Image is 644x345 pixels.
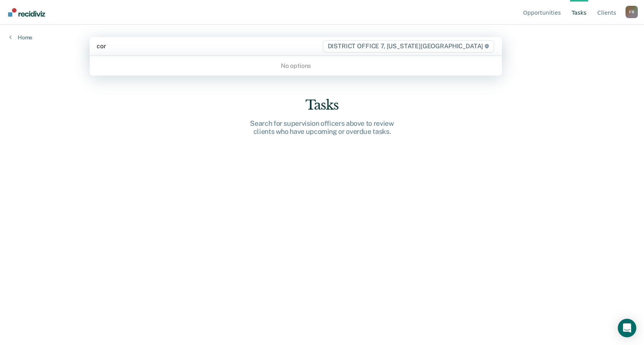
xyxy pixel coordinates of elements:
div: F R [626,6,638,18]
div: Search for supervision officers above to review clients who have upcoming or overdue tasks. [199,119,445,136]
div: No options [90,59,502,73]
a: Home [9,34,32,41]
button: Profile dropdown button [626,6,638,18]
div: Open Intercom Messenger [618,319,636,337]
span: DISTRICT OFFICE 7, [US_STATE][GEOGRAPHIC_DATA] [323,40,494,52]
div: Tasks [199,97,445,113]
img: Recidiviz [8,8,45,17]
